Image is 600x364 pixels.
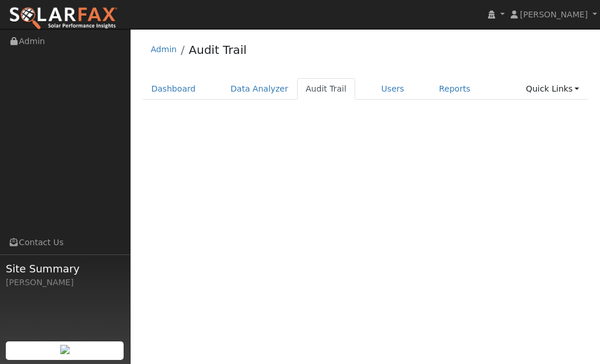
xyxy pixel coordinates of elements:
[143,78,205,100] a: Dashboard
[222,78,297,100] a: Data Analyzer
[520,10,588,19] span: [PERSON_NAME]
[6,261,124,276] span: Site Summary
[297,78,355,100] a: Audit Trail
[189,43,247,57] a: Audit Trail
[151,45,177,54] a: Admin
[9,6,118,31] img: SolarFax
[6,276,124,289] div: [PERSON_NAME]
[373,78,413,100] a: Users
[517,78,588,100] a: Quick Links
[431,78,479,100] a: Reports
[60,345,70,354] img: retrieve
